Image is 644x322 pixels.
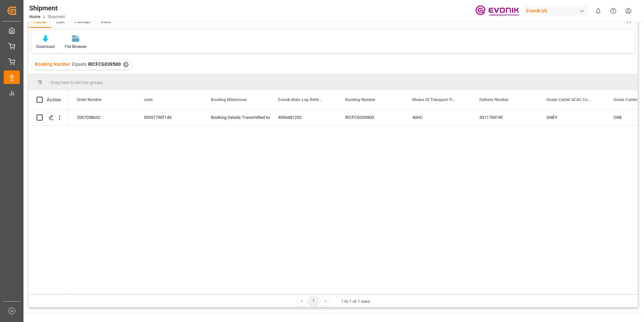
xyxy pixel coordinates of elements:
span: Delivery Number [479,97,508,102]
div: 3011704190 [471,109,538,125]
div: ✕ [123,62,129,67]
span: code [144,97,153,102]
div: Edit [51,16,70,28]
div: RICFCG039500 [337,109,404,125]
button: Help Center [606,3,621,18]
div: Home [29,16,51,28]
button: Evonik US [524,4,591,17]
span: Booking Number [35,61,70,67]
div: 40HC [404,109,471,125]
span: Evonik Main-Leg Reference [278,97,323,102]
div: 59351790f1d4 [136,109,203,125]
div: View [95,16,116,28]
div: Evonik US [524,6,588,16]
button: show 0 new notifications [591,3,606,18]
div: Shipment [29,3,65,13]
a: Home [29,14,40,19]
div: 4006681252 [270,109,337,125]
span: Drag here to set row groups [51,80,103,85]
span: Equals [72,61,87,67]
span: Ocean Carrier SCAC Code [546,97,591,102]
span: Booking Milestones [211,97,247,102]
div: 2007038632 [69,109,136,125]
span: Means Of Transport Translation [412,97,457,102]
div: 1 [309,297,318,305]
div: ONEY [538,109,605,125]
span: Order Number [77,97,102,102]
div: Press SPACE to select this row. [29,109,69,126]
span: Booking Number [345,97,375,102]
div: Action [47,97,61,103]
div: Format [70,16,95,28]
span: RICFCG039500 [88,61,121,67]
div: File Browser [65,44,87,50]
img: Evonik-brand-mark-Deep-Purple-RGB.jpeg_1700498283.jpeg [475,5,519,17]
div: Booking Details Transmitted to SAP [211,110,262,125]
div: Download [36,44,55,50]
div: 1 to 1 of 1 rows [341,298,370,305]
